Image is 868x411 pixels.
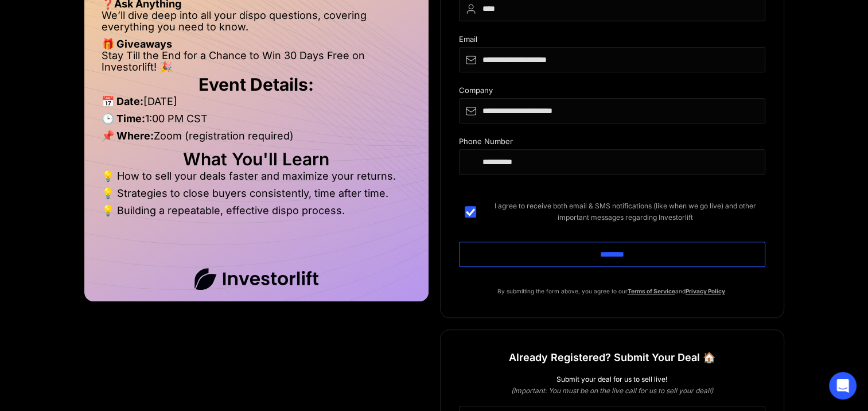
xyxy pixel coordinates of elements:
li: 💡 Strategies to close buyers consistently, time after time. [102,188,411,205]
strong: 📅 Date: [102,95,143,107]
div: Submit your deal for us to sell live! [459,374,765,385]
p: By submitting the form above, you agree to our and . [459,285,765,297]
h1: Already Registered? Submit Your Deal 🏠 [509,347,715,368]
li: 💡 How to sell your deals faster and maximize your returns. [102,170,411,188]
span: I agree to receive both email & SMS notifications (like when we go live) and other important mess... [485,200,765,223]
a: Terms of Service [628,288,675,294]
strong: Event Details: [198,74,314,95]
li: Stay Till the End for a Chance to Win 30 Days Free on Investorlift! 🎉 [102,50,411,73]
h2: What You'll Learn [102,153,411,165]
div: Open Intercom Messenger [829,372,857,400]
em: (Important: You must be on the live call for us to sell your deal!) [511,386,713,395]
a: Privacy Policy [686,288,725,294]
strong: 🎁 Giveaways [102,38,172,50]
strong: 📌 Where: [102,130,154,142]
div: Email [459,35,765,47]
li: Zoom (registration required) [102,130,411,148]
div: Company [459,86,765,98]
li: We’ll dive deep into all your dispo questions, covering everything you need to know. [102,10,411,38]
li: [DATE] [102,96,411,113]
li: 1:00 PM CST [102,113,411,130]
div: Phone Number [459,137,765,149]
li: 💡 Building a repeatable, effective dispo process. [102,205,411,216]
strong: 🕒 Time: [102,113,145,125]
